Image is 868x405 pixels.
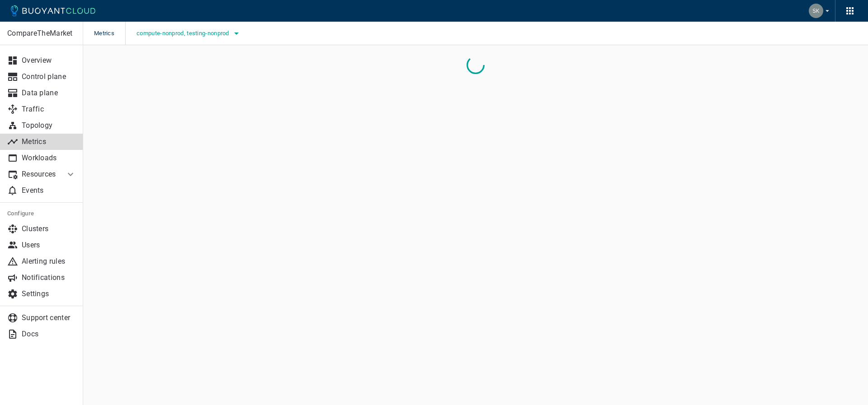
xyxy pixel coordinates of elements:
p: Docs [22,330,76,339]
p: Traffic [22,105,76,114]
p: Data plane [22,88,76,98]
p: CompareTheMarket [7,29,75,38]
p: Resources [22,170,58,179]
p: Overview [22,56,76,65]
p: Events [22,186,76,195]
p: Control plane [22,72,76,81]
span: Metrics [94,22,125,45]
h5: Configure [7,210,76,217]
p: Workloads [22,154,76,163]
p: Support center [22,313,76,322]
img: Sailaja kotamraju [809,4,823,18]
p: Alerting rules [22,257,76,266]
button: compute-nonprod, testing-nonprod [137,27,242,40]
p: Metrics [22,137,76,146]
p: Notifications [22,273,76,282]
p: Topology [22,121,76,130]
p: Settings [22,289,76,298]
p: Users [22,241,76,250]
span: compute-nonprod, testing-nonprod [137,30,231,37]
p: Clusters [22,224,76,233]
